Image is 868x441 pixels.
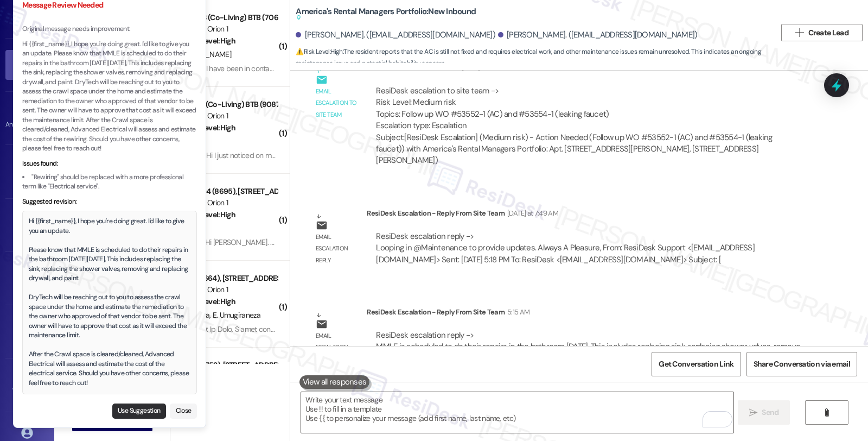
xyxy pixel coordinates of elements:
[177,360,277,371] div: Apt. 5 (7752), [STREET_ADDRESS]
[177,284,277,295] div: Property: Orion 1
[316,330,358,365] div: Email escalation reply
[22,173,197,192] li: "Rewiring" should be replaced with a more professional term like "Electrical service".
[177,197,277,209] div: Property: Orion 1
[749,408,757,417] i: 
[22,159,197,169] div: Issues found:
[762,407,778,418] span: Send
[296,46,776,70] span: : The resident reports that the AC is still not fixed and requires electrical work, and other mai...
[754,358,850,370] span: Share Conversation via email
[177,273,277,284] div: Apt. 1 (6664), [STREET_ADDRESS]
[22,197,197,207] div: Suggested revision:
[316,86,358,121] div: Email escalation to site team
[376,330,800,364] div: ResiDesk escalation reply -> MMLE is scheduled to do their repairs in the bathroom [DATE], This i...
[795,28,803,37] i: 
[367,207,810,223] div: ResiDesk Escalation - Reply From Site Team
[505,306,529,318] div: 5:15 AM
[177,297,235,306] strong: ⚠️ Risk Level: High
[808,27,848,39] span: Create Lead
[177,186,277,197] div: Apt. 3004 (8695), [STREET_ADDRESS]
[652,352,741,376] button: Get Conversation Link
[5,210,49,240] a: Insights •
[22,40,197,154] p: Hi {{first_name}}, I hope you're doing great. I'd like to give you an update. Please know that MM...
[177,123,235,133] strong: ⚠️ Risk Level: High
[5,157,49,186] a: Site Visit •
[5,370,49,400] a: Templates •
[738,400,790,425] button: Send
[376,231,755,265] div: ResiDesk escalation reply -> Looping in @Maintenance to provide updates. Always A Pleasure, From:...
[296,47,342,56] strong: ⚠️ Risk Level: High
[301,392,733,433] textarea: To enrich screen reader interactions, please activate Accessibility in Grammarly extension settings
[296,29,495,41] div: [PERSON_NAME]. ([EMAIL_ADDRESS][DOMAIN_NAME])
[213,310,260,320] span: E. Umugiraneza
[177,23,277,35] div: Property: Orion 1
[29,217,191,388] div: Hi {{first_name}}, I hope you're doing great. I'd like to give you an update. Please know that MM...
[177,36,235,46] strong: ⚠️ Risk Level: High
[112,404,166,419] button: Use Suggestion
[376,85,801,132] div: ResiDesk escalation to site team -> Risk Level: Medium risk Topics: Follow up WO #53552-1 (AC) an...
[376,132,801,167] div: Subject: [ResiDesk Escalation] (Medium risk) - Action Needed (Follow up WO #53552-1 (AC) and #535...
[22,24,197,34] p: Original message needs improvement:
[746,352,857,376] button: Share Conversation via email
[170,404,197,419] button: Close
[316,231,358,266] div: Email escalation reply
[822,408,831,417] i: 
[5,50,49,79] a: Inbox
[781,24,863,41] button: Create Lead
[177,12,277,23] div: Apt. 1223 (Co-Living) BTB (7063), [STREET_ADDRESS]
[498,29,698,41] div: [PERSON_NAME]. ([EMAIL_ADDRESS][DOMAIN_NAME])
[367,306,810,322] div: ResiDesk Escalation - Reply From Site Team
[296,6,476,24] b: America's Rental Managers Portfolio: New Inbound
[505,207,558,219] div: [DATE] at 7:49 AM
[177,210,235,219] strong: ⚠️ Risk Level: High
[659,358,733,370] span: Get Conversation Link
[5,317,49,346] a: Leads
[5,263,49,293] a: Buildings
[177,110,277,122] div: Property: Orion 1
[177,99,277,110] div: Apt. 910 (Co-Living) BTB (9087), [STREET_ADDRESS][PERSON_NAME]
